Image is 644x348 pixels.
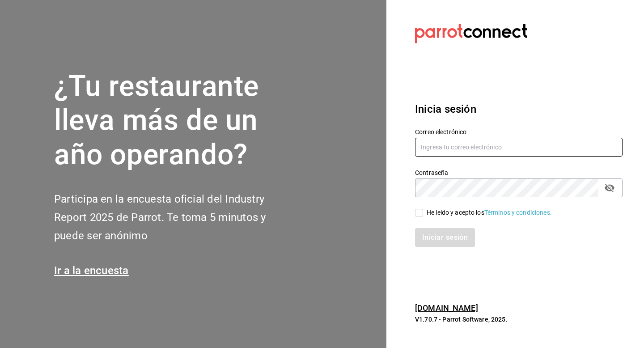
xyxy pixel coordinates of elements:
[427,208,552,217] div: He leído y acepto los
[602,180,617,195] button: passwordField
[415,128,623,135] label: Correo electrónico
[415,315,623,324] p: V1.70.7 - Parrot Software, 2025.
[484,209,552,216] a: Términos y condiciones.
[415,169,623,175] label: Contraseña
[415,138,623,157] input: Ingresa tu correo electrónico
[54,69,296,172] h1: ¿Tu restaurante lleva más de un año operando?
[54,190,296,245] h2: Participa en la encuesta oficial del Industry Report 2025 de Parrot. Te toma 5 minutos y puede se...
[415,303,478,313] a: [DOMAIN_NAME]
[54,264,129,277] a: Ir a la encuesta
[415,101,623,117] h3: Inicia sesión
